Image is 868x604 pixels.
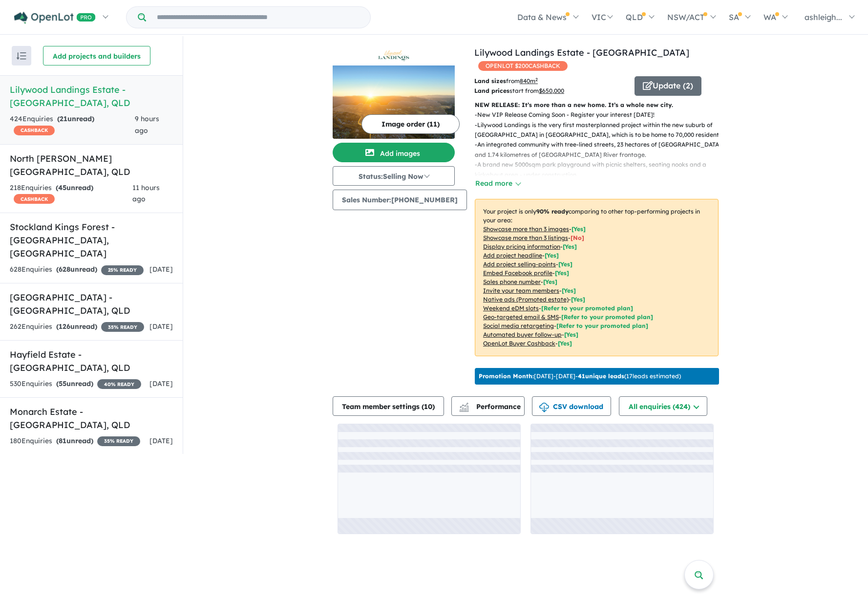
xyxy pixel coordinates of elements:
[558,260,572,268] span: [ Yes ]
[578,372,624,380] b: 41 unique leads
[539,87,564,94] u: $ 650,000
[135,114,159,135] span: 9 hours ago
[10,113,135,137] div: 424 Enquir ies
[483,340,555,347] u: OpenLot Buyer Cashback
[10,321,144,333] div: 262 Enquir ies
[59,322,70,331] span: 126
[475,110,726,120] p: - New VIP Release Coming Soon - Register your interest [DATE]!
[56,436,93,445] strong: ( unread)
[14,194,55,204] span: CASHBACK
[149,379,173,388] span: [DATE]
[541,304,633,312] span: [Refer to your promoted plan]
[59,379,66,388] span: 55
[10,83,173,109] h5: Lilywood Landings Estate - [GEOGRAPHIC_DATA] , QLD
[97,436,140,446] span: 35 % READY
[532,396,611,416] button: CSV download
[56,322,97,331] strong: ( unread)
[451,396,525,416] button: Performance
[56,265,97,274] strong: ( unread)
[563,243,577,250] span: [ Yes ]
[333,190,467,210] button: Sales Number:[PHONE_NUMBER]
[572,225,586,233] span: [ Yes ]
[479,372,681,381] p: [DATE] - [DATE] - ( 17 leads estimated)
[337,50,451,62] img: Lilywood Landings Estate - Lilywood Logo
[804,12,842,22] span: ashleigh...
[459,406,469,412] img: bar-chart.svg
[619,396,707,416] button: All enquiries (424)
[17,52,26,60] img: sort.svg
[483,287,559,294] u: Invite your team members
[558,340,572,347] span: [Yes]
[571,234,584,241] span: [ No ]
[474,47,689,58] a: Lilywood Landings Estate - [GEOGRAPHIC_DATA]
[10,435,140,447] div: 180 Enquir ies
[475,140,726,160] p: - An integrated community with tree-lined streets, 23 hectares of [GEOGRAPHIC_DATA] and 1.74 kilo...
[10,264,144,276] div: 628 Enquir ies
[483,260,556,268] u: Add project selling-points
[556,322,648,329] span: [Refer to your promoted plan]
[475,120,726,140] p: - Lilywood Landings is the very first masterplanned project within the new suburb of [GEOGRAPHIC_...
[475,100,719,110] p: NEW RELEASE: It’s more than a new home. It’s a whole new city.
[333,396,444,416] button: Team member settings (10)
[474,86,627,96] p: start from
[101,322,144,332] span: 35 % READY
[57,114,94,123] strong: ( unread)
[479,372,534,380] b: Promotion Month:
[56,379,93,388] strong: ( unread)
[148,7,368,28] input: Try estate name, suburb, builder or developer
[149,436,173,445] span: [DATE]
[483,322,554,329] u: Social media retargeting
[361,114,460,134] button: Image order (11)
[10,152,173,178] h5: North [PERSON_NAME][GEOGRAPHIC_DATA] , QLD
[483,278,541,285] u: Sales phone number
[43,46,150,65] button: Add projects and builders
[14,126,55,135] span: CASHBACK
[58,183,66,192] span: 45
[149,322,173,331] span: [DATE]
[483,304,539,312] u: Weekend eDM slots
[483,234,568,241] u: Showcase more than 3 listings
[10,291,173,317] h5: [GEOGRAPHIC_DATA] - [GEOGRAPHIC_DATA] , QLD
[333,46,455,139] a: Lilywood Landings Estate - Lilywood LogoLilywood Landings Estate - Lilywood
[59,265,70,274] span: 628
[60,114,67,123] span: 21
[333,166,455,186] button: Status:Selling Now
[483,269,552,277] u: Embed Facebook profile
[483,296,569,303] u: Native ads (Promoted estate)
[10,348,173,374] h5: Hayfield Estate - [GEOGRAPHIC_DATA] , QLD
[474,87,509,94] b: Land prices
[475,178,521,189] button: Read more
[571,296,585,303] span: [Yes]
[483,243,560,250] u: Display pricing information
[333,65,455,139] img: Lilywood Landings Estate - Lilywood
[536,208,569,215] b: 90 % ready
[545,252,559,259] span: [ Yes ]
[333,143,455,162] button: Add images
[56,183,93,192] strong: ( unread)
[132,183,160,204] span: 11 hours ago
[475,199,719,356] p: Your project is only comparing to other top-performing projects in your area: - - - - - - - - - -...
[474,76,627,86] p: from
[561,313,653,321] span: [Refer to your promoted plan]
[535,77,538,82] sup: 2
[520,77,538,85] u: 840 m
[10,182,132,206] div: 218 Enquir ies
[424,402,432,411] span: 10
[460,403,468,408] img: line-chart.svg
[562,287,576,294] span: [ Yes ]
[10,378,141,390] div: 530 Enquir ies
[10,220,173,260] h5: Stockland Kings Forest - [GEOGRAPHIC_DATA] , [GEOGRAPHIC_DATA]
[101,265,144,275] span: 25 % READY
[564,331,578,338] span: [Yes]
[635,76,701,96] button: Update (2)
[59,436,66,445] span: 81
[461,402,521,411] span: Performance
[543,278,557,285] span: [ Yes ]
[483,252,542,259] u: Add project headline
[483,331,562,338] u: Automated buyer follow-up
[483,313,559,321] u: Geo-targeted email & SMS
[149,265,173,274] span: [DATE]
[10,405,173,431] h5: Monarch Estate - [GEOGRAPHIC_DATA] , QLD
[475,160,726,180] p: - A brand new 5000sqm park playground with picnic shelters, seating nooks and a kickabout area - ...
[474,77,506,85] b: Land sizes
